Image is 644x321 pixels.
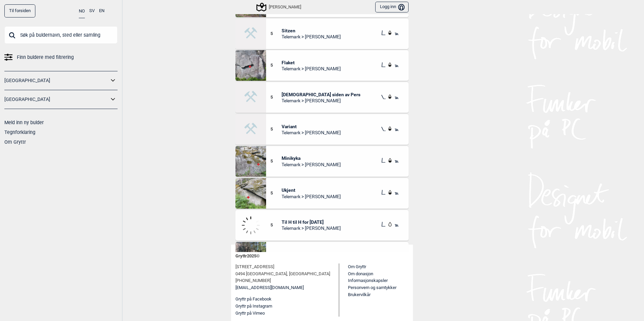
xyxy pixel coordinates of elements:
span: Til H til H for [DATE] [282,219,341,225]
div: [PERSON_NAME] [257,3,301,11]
span: Finn buldere med filtrering [17,52,74,62]
span: Ukjent [282,187,341,193]
div: Bilde Mangler5[DEMOGRAPHIC_DATA] siden av PersTelemark > [PERSON_NAME] [235,82,409,113]
img: Bilde Mangler [235,114,266,145]
span: 5 [270,222,282,228]
div: Gryttr 2025 © [235,249,409,263]
span: 5 [270,158,282,164]
img: Femmern med hullet [235,242,266,273]
img: Ukjent [235,178,266,209]
div: Minikyka5MinikykaTelemark > [PERSON_NAME] [235,146,409,177]
span: Telemark > [PERSON_NAME] [282,225,341,231]
a: Om Gryttr [4,139,26,145]
img: Minikyka [235,146,266,177]
img: Bilde Mangler [235,82,266,113]
span: Telemark > [PERSON_NAME] [282,34,341,40]
button: Gryttr på Instagram [235,303,272,310]
div: Bilde Mangler5VariantTelemark > [PERSON_NAME] [235,114,409,145]
span: [DEMOGRAPHIC_DATA] siden av Pers [282,92,360,98]
a: Til forsiden [4,4,35,17]
span: [PHONE_NUMBER] [235,277,271,284]
a: [GEOGRAPHIC_DATA] [4,95,109,104]
div: 5Til H til H for [DATE]Telemark > [PERSON_NAME] [235,210,409,241]
button: Gryttr på Facebook [235,296,271,303]
span: Telemark > [PERSON_NAME] [282,98,360,104]
div: Flaket5FlaketTelemark > [PERSON_NAME] [235,50,409,81]
span: Telemark > [PERSON_NAME] [282,162,341,168]
span: 5 [270,31,282,37]
span: 5 [270,63,282,68]
div: Bilde Mangler5SitzenTelemark > [PERSON_NAME] [235,19,409,49]
img: Flaket [235,50,266,81]
input: Søk på buldernavn, sted eller samling [4,26,118,44]
span: Telemark > [PERSON_NAME] [282,193,341,200]
a: Om Gryttr [348,264,366,269]
span: Telemark > [PERSON_NAME] [282,66,341,72]
span: 5 [270,95,282,100]
button: Gryttr på Vimeo [235,310,265,317]
span: 5 [270,127,282,132]
span: 0494 [GEOGRAPHIC_DATA], [GEOGRAPHIC_DATA] [235,271,330,278]
img: Bilde Mangler [235,19,266,49]
a: Personvern og samtykker [348,285,396,290]
span: [STREET_ADDRESS] [235,263,274,271]
span: Sitzen [282,28,341,34]
span: Variant [282,123,341,130]
a: [EMAIL_ADDRESS][DOMAIN_NAME] [235,284,304,291]
span: Femmern med hullet [282,251,341,257]
a: Om donasjon [348,271,373,276]
span: Minikyka [282,155,341,161]
span: Telemark > [PERSON_NAME] [282,130,341,136]
span: Flaket [282,60,341,66]
button: NO [79,4,85,18]
div: Femmern med hullet5Femmern med hulletTelemark > [PERSON_NAME] [235,242,409,273]
a: Tegnforklaring [4,130,35,135]
span: 5 [270,190,282,196]
a: Brukervilkår [348,292,371,297]
a: Finn buldere med filtrering [4,52,118,62]
div: Ukjent5UkjentTelemark > [PERSON_NAME] [235,178,409,209]
a: Meld inn ny bulder [4,120,44,125]
a: Informasjonskapsler [348,278,388,283]
button: Logg inn [375,2,409,13]
button: SV [89,4,95,17]
button: EN [99,4,104,17]
a: [GEOGRAPHIC_DATA] [4,76,109,85]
